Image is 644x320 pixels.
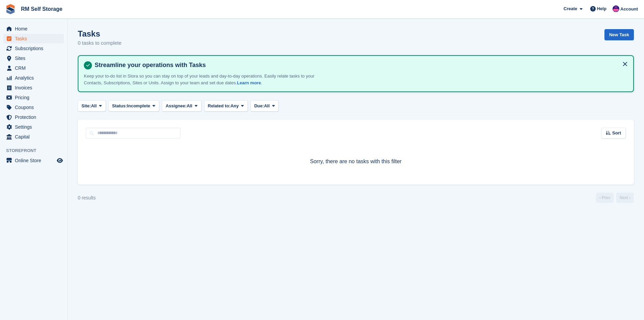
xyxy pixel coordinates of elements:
[15,132,55,142] span: Capital
[3,122,64,132] a: menu
[86,157,626,166] p: Sorry, there are no tasks with this filter
[15,54,55,63] span: Sites
[166,103,187,109] span: Assignee:
[15,44,55,53] span: Subscriptions
[15,73,55,83] span: Analytics
[597,5,606,12] span: Help
[564,5,577,12] span: Create
[3,156,64,165] a: menu
[78,39,121,47] p: 0 tasks to complete
[15,122,55,132] span: Settings
[15,24,55,34] span: Home
[91,103,97,109] span: All
[604,29,634,40] a: New Task
[187,103,192,109] span: All
[3,54,64,63] a: menu
[596,193,614,203] a: Previous
[237,80,261,85] a: Learn more
[208,103,231,109] span: Related to:
[595,193,635,203] nav: Page
[251,100,279,111] button: Due: All
[15,34,55,43] span: Tasks
[616,193,634,203] a: Next
[264,103,270,109] span: All
[81,103,91,109] span: Site:
[3,132,64,142] a: menu
[18,3,65,15] a: RM Self Storage
[15,156,55,165] span: Online Store
[3,73,64,83] a: menu
[3,63,64,73] a: menu
[15,63,55,73] span: CRM
[84,73,320,86] p: Keep your to-do list in Stora so you can stay on top of your leads and day-to-day operations. Eas...
[56,156,64,165] a: Preview store
[204,100,248,111] button: Related to: Any
[15,83,55,92] span: Invoices
[3,112,64,122] a: menu
[112,103,127,109] span: Status:
[109,100,159,111] button: Status: Incomplete
[162,100,201,111] button: Assignee: All
[3,24,64,34] a: menu
[15,93,55,102] span: Pricing
[254,103,264,109] span: Due:
[127,103,150,109] span: Incomplete
[78,100,106,111] button: Site: All
[15,112,55,122] span: Protection
[231,103,239,109] span: Any
[6,147,67,154] span: Storefront
[612,130,621,136] span: Sort
[78,29,121,38] h1: Tasks
[3,93,64,102] a: menu
[3,34,64,43] a: menu
[15,103,55,112] span: Coupons
[5,4,16,14] img: stora-icon-8386f47178a22dfd0bd8f6a31ec36ba5ce8667c1dd55bd0f319d3a0aa187defe.svg
[620,6,638,13] span: Account
[3,103,64,112] a: menu
[92,61,628,69] h4: Streamline your operations with Tasks
[78,194,96,201] div: 0 results
[613,5,619,12] img: Roger Marsh
[3,83,64,92] a: menu
[3,44,64,53] a: menu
